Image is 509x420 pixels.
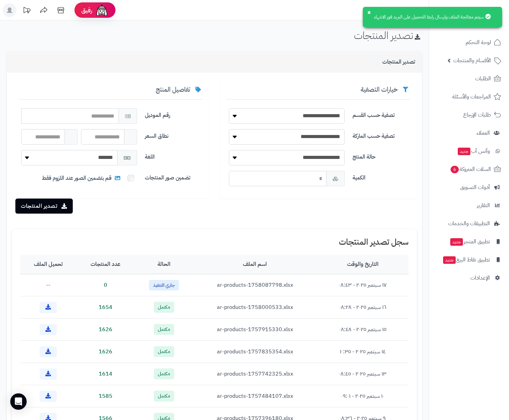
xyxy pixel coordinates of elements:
td: ١٧ سبتمبر ٢٠٢٥ - ٠٨:٤٣ [317,274,409,296]
a: الإعدادات [433,270,505,286]
span: العملاء [477,128,490,138]
th: عدد المنتجات [77,255,135,274]
th: الحالة [135,255,193,274]
span: رفيق [81,6,92,14]
td: ar-products-1758087798.xlsx [193,274,317,296]
span: الأقسام والمنتجات [453,56,491,65]
td: ar-products-1758000533.xlsx [193,296,317,319]
span: مكتمل [154,346,174,357]
span: جديد [443,256,456,264]
span: التطبيقات والخدمات [448,219,490,228]
label: نطاق السعر [142,129,205,140]
span: تطبيق نقاط البيع [442,255,490,265]
label: حالة المنتج [350,150,413,161]
td: ar-products-1757484107.xlsx [193,385,317,407]
img: logo-2.png [463,5,503,19]
th: اسم الملف [193,255,317,274]
span: مكتمل [154,368,174,379]
th: التاريخ والوقت [317,255,409,274]
td: 0 [77,274,135,296]
h3: تصدير المنتجات [382,59,415,65]
span: قم بتضمين الصور عند اللزوم فقط [42,174,122,182]
label: الكمية [350,171,413,182]
input: قم بتضمين الصور عند اللزوم فقط [127,175,134,181]
a: المراجعات والأسئلة [433,89,505,105]
a: التطبيقات والخدمات [433,215,505,232]
span: خيارات التصفية [361,85,398,94]
h1: سجل تصدير المنتجات [20,238,409,246]
img: ai-face.png [95,3,109,17]
span: مكتمل [154,391,174,402]
span: وآتس آب [457,146,490,156]
span: 6 [450,165,459,174]
h1: تصدير المنتجات [354,30,422,41]
td: 1626 [77,319,135,341]
span: جديد [450,238,463,246]
a: تطبيق المتجرجديد [433,233,505,250]
a: أدوات التسويق [433,179,505,195]
td: ar-products-1757915330.xlsx [193,319,317,341]
a: تحديثات المنصة [18,3,35,19]
label: تصفية حسب الماركة [350,129,413,140]
label: تضمين صور المنتجات [142,171,205,182]
div: Open Intercom Messenger [10,393,27,410]
span: مكتمل [154,324,174,335]
td: ١٦ سبتمبر ٢٠٢٥ - ٠٨:٢٨ [317,296,409,319]
span: أدوات التسويق [460,182,490,192]
td: 1654 [77,296,135,319]
a: التقارير [433,197,505,214]
label: اللغة [142,150,205,161]
td: ar-products-1757835354.xlsx [193,341,317,363]
span: تفاصيل المنتج [156,85,190,94]
button: تصدير المنتجات [15,199,73,214]
td: ١٥ سبتمبر ٢٠٢٥ - ٠٨:٤٨ [317,319,409,341]
td: ar-products-1757742325.xlsx [193,363,317,385]
span: الطلبات [475,74,491,83]
span: تطبيق المتجر [450,237,490,246]
td: ١٤ سبتمبر ٢٠٢٥ - ١٠:٣٥ [317,341,409,363]
span: طلبات الإرجاع [463,110,491,120]
span: السلات المتروكة [450,164,491,174]
a: تطبيق نقاط البيعجديد [433,252,505,268]
span: جديد [458,148,470,155]
td: 1585 [77,385,135,407]
label: تصفية حسب القسم [350,108,413,119]
div: سيتم معالجة الملف وارسال رابط التحميل على البريد فور الانتهاء [363,7,502,27]
span: لوحة التحكم [466,38,491,47]
button: × [366,10,372,15]
a: الطلبات [433,70,505,87]
a: لوحة التحكم [433,34,505,51]
span: جاري التنفيذ [149,280,179,291]
td: -- [20,274,77,296]
span: التقارير [477,201,490,210]
td: ١٣ سبتمبر ٢٠٢٥ - ٠٨:٤٥ [317,363,409,385]
td: ١٠ سبتمبر ٢٠٢٥ - ٠٩:٠١ [317,385,409,407]
a: وآتس آبجديد [433,143,505,159]
a: السلات المتروكة6 [433,161,505,177]
td: 1614 [77,363,135,385]
span: الإعدادات [470,273,490,283]
th: تحميل الملف [20,255,77,274]
td: 1626 [77,341,135,363]
label: رقم الموديل [142,108,205,119]
a: العملاء [433,125,505,141]
span: المراجعات والأسئلة [452,92,491,101]
span: مكتمل [154,302,174,313]
a: طلبات الإرجاع [433,107,505,123]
